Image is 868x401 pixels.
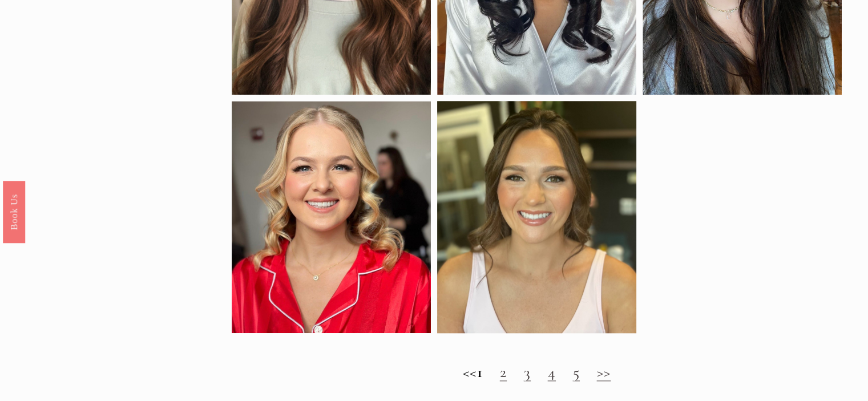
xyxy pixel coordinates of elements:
[477,362,483,382] strong: 1
[573,362,580,382] a: 5
[524,362,531,382] a: 3
[548,362,556,382] a: 4
[232,363,842,382] h2: <<
[500,362,507,382] a: 2
[3,180,25,242] a: Book Us
[596,362,611,382] a: >>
